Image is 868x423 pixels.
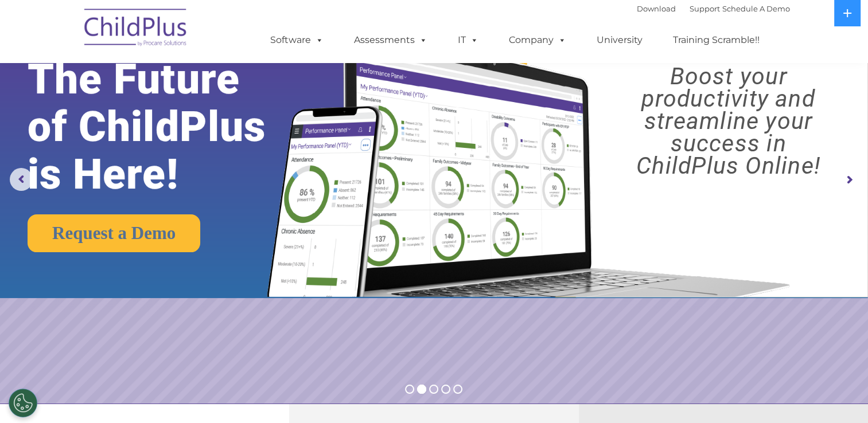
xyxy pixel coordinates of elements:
[600,65,857,177] rs-layer: Boost your productivity and streamline your success in ChildPlus Online!
[637,4,676,13] a: Download
[637,4,790,13] font: |
[690,4,720,13] a: Support
[722,4,790,13] a: Schedule A Demo
[342,29,439,52] a: Assessments
[159,76,194,84] span: Last name
[259,29,335,52] a: Software
[28,214,200,252] a: Request a Demo
[159,123,208,131] span: Phone number
[28,56,305,198] rs-layer: The Future of ChildPlus is Here!
[585,29,654,52] a: University
[446,29,490,52] a: IT
[79,1,193,58] img: ChildPlus by Procare Solutions
[9,389,37,417] button: Cookies Settings
[497,29,578,52] a: Company
[661,29,771,52] a: Training Scramble!!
